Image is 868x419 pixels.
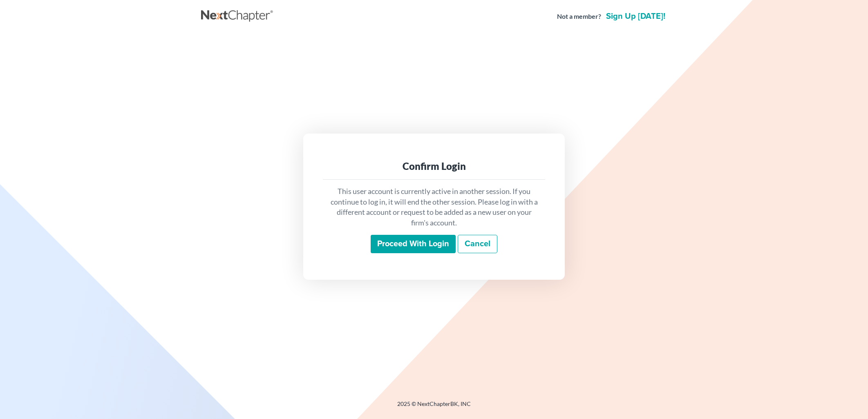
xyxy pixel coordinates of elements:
a: Sign up [DATE]! [604,12,667,20]
input: Proceed with login [371,235,456,254]
div: 2025 © NextChapterBK, INC [201,400,667,415]
a: Cancel [458,235,497,254]
div: Confirm Login [329,160,539,173]
strong: Not a member? [557,12,601,21]
p: This user account is currently active in another session. If you continue to log in, it will end ... [329,186,539,228]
